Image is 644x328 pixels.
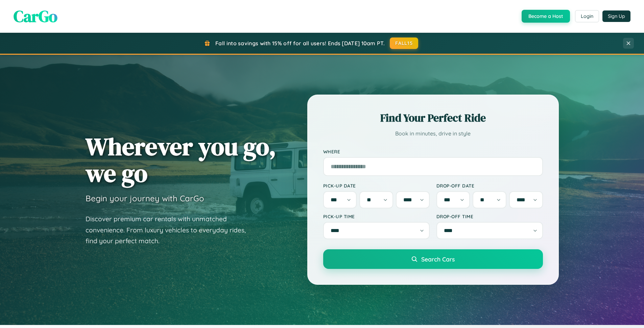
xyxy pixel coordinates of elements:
[522,10,570,23] button: Become a Host
[575,10,599,22] button: Login
[323,149,543,154] label: Where
[14,5,57,27] span: CarGo
[602,10,630,22] button: Sign Up
[323,213,430,219] label: Pick-up Time
[436,213,543,219] label: Drop-off Time
[323,249,543,269] button: Search Cars
[436,183,543,188] label: Drop-off Date
[86,213,255,247] p: Discover premium car rentals with unmatched convenience. From luxury vehicles to everyday rides, ...
[323,129,543,138] p: Book in minutes, drive in style
[390,37,418,49] button: FALL15
[86,133,276,186] h1: Wherever you go, we go
[421,255,455,263] span: Search Cars
[86,193,204,203] h3: Begin your journey with CarGo
[215,40,385,47] span: Fall into savings with 15% off for all users! Ends [DATE] 10am PT.
[323,183,430,188] label: Pick-up Date
[323,110,543,125] h2: Find Your Perfect Ride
